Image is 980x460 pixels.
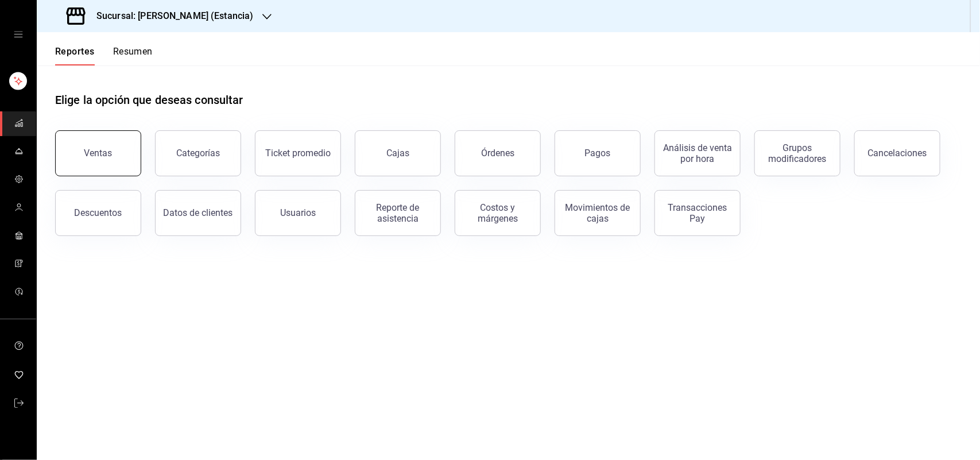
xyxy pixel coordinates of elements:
div: Datos de clientes [164,207,233,218]
div: Reporte de asistencia [362,202,433,224]
button: Cajas [355,130,441,176]
div: Grupos modificadores [762,142,833,164]
button: open drawer [14,30,23,39]
button: Pagos [555,130,641,176]
button: Ventas [55,130,141,176]
div: Descuentos [75,207,122,218]
button: Análisis de venta por hora [654,130,741,176]
button: Transacciones Pay [654,190,741,236]
div: Cajas [386,148,409,159]
button: Usuarios [255,190,341,236]
div: navigation tabs [55,46,153,65]
button: Cancelaciones [854,130,940,176]
div: Ventas [84,148,113,159]
div: Movimientos de cajas [562,202,633,224]
button: Órdenes [455,130,541,176]
div: Costos y márgenes [462,202,533,224]
button: Grupos modificadores [754,130,840,176]
button: Resumen [113,46,153,65]
h3: Sucursal: [PERSON_NAME] (Estancia) [87,9,253,23]
h1: Elige la opción que deseas consultar [55,91,243,109]
button: Categorías [155,130,241,176]
div: Órdenes [481,148,514,159]
button: Reporte de asistencia [355,190,441,236]
div: Pagos [585,148,611,159]
button: Reportes [55,46,95,65]
div: Ticket promedio [265,148,331,159]
div: Categorías [176,148,220,159]
button: Costos y márgenes [455,190,541,236]
div: Transacciones Pay [662,202,733,224]
div: Análisis de venta por hora [662,142,733,164]
button: Movimientos de cajas [555,190,641,236]
button: Descuentos [55,190,141,236]
div: Usuarios [280,207,316,218]
div: Cancelaciones [868,148,927,159]
button: Datos de clientes [155,190,241,236]
button: Ticket promedio [255,130,341,176]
